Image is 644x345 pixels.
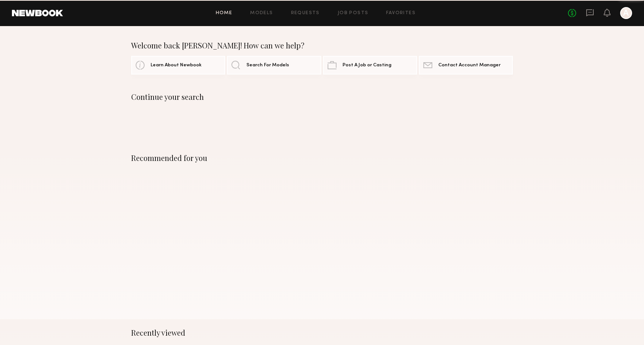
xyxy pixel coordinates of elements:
a: Requests [291,11,320,16]
a: Post A Job or Casting [323,56,417,75]
a: A [620,7,632,19]
a: Contact Account Manager [419,56,513,75]
div: Welcome back [PERSON_NAME]! How can we help? [131,41,513,50]
span: Search For Models [246,63,289,68]
div: Recommended for you [131,153,513,162]
a: Search For Models [227,56,321,75]
a: Learn About Newbook [131,56,225,75]
a: Home [216,11,233,16]
a: Models [250,11,273,16]
span: Contact Account Manager [438,63,501,68]
a: Favorites [386,11,416,16]
a: Job Posts [338,11,369,16]
span: Learn About Newbook [151,63,202,68]
div: Continue your search [131,92,513,101]
div: Recently viewed [131,328,513,337]
span: Post A Job or Casting [342,63,391,68]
